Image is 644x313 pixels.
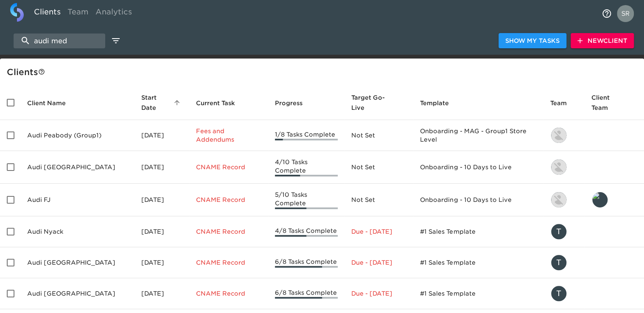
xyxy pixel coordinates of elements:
[268,278,344,309] td: 6/8 Tasks Complete
[413,151,543,184] td: Onboarding - 10 Days to Live
[351,92,406,113] span: Target Go-Live
[27,98,77,108] span: Client Name
[550,223,567,240] div: T
[196,289,261,298] p: CNAME Record
[617,5,634,22] img: Profile
[550,254,567,271] div: T
[413,247,543,278] td: #1 Sales Template
[551,128,566,143] img: nikko.foster@roadster.com
[592,192,608,207] img: leland@roadster.com
[196,196,261,204] p: CNAME Record
[92,3,135,24] a: Analytics
[413,216,543,247] td: #1 Sales Template
[20,216,134,247] td: Audi Nyack
[344,120,413,151] td: Not Set
[14,34,105,48] input: search
[134,151,189,184] td: [DATE]
[268,247,344,278] td: 6/8 Tasks Complete
[196,163,261,171] p: CNAME Record
[196,98,246,108] span: Current Task
[550,285,567,302] div: T
[351,289,406,298] p: Due - [DATE]
[109,34,123,48] button: edit
[268,151,344,184] td: 4/10 Tasks Complete
[268,184,344,216] td: 5/10 Tasks Complete
[550,223,578,240] div: tracy@roadster.com
[20,184,134,216] td: Audi FJ
[550,191,578,208] div: kevin.lo@roadster.com
[498,33,566,49] button: Show My Tasks
[134,184,189,216] td: [DATE]
[196,98,235,108] span: This is the next Task in this Hub that should be completed
[505,36,560,46] span: Show My Tasks
[413,184,543,216] td: Onboarding - 10 Days to Live
[550,254,578,271] div: tracy@roadster.com
[268,216,344,247] td: 4/8 Tasks Complete
[344,184,413,216] td: Not Set
[64,3,92,24] a: Team
[20,151,134,184] td: Audi [GEOGRAPHIC_DATA]
[591,92,637,113] span: Client Team
[275,98,314,108] span: Progress
[577,36,627,46] span: New Client
[413,278,543,309] td: #1 Sales Template
[20,278,134,309] td: Audi [GEOGRAPHIC_DATA]
[196,127,261,144] p: Fees and Addendums
[420,98,460,108] span: Template
[571,33,634,49] button: NewClient
[351,258,406,267] p: Due - [DATE]
[141,92,182,113] span: Start Date
[550,98,578,108] span: Team
[20,247,134,278] td: Audi [GEOGRAPHIC_DATA]
[344,151,413,184] td: Not Set
[10,3,24,22] img: logo
[7,65,641,79] div: Client s
[196,258,261,267] p: CNAME Record
[134,120,189,151] td: [DATE]
[134,247,189,278] td: [DATE]
[20,120,134,151] td: Audi Peabody (Group1)
[38,68,45,75] svg: This is a list of all of your clients and clients shared with you
[413,120,543,151] td: Onboarding - MAG - Group1 Store Level
[196,227,261,236] p: CNAME Record
[596,3,617,24] button: notifications
[268,120,344,151] td: 1/8 Tasks Complete
[551,159,566,175] img: kevin.lo@roadster.com
[134,278,189,309] td: [DATE]
[550,285,578,302] div: tracy@roadster.com
[31,3,64,24] a: Clients
[550,159,578,176] div: kevin.lo@roadster.com
[591,191,637,208] div: leland@roadster.com
[134,216,189,247] td: [DATE]
[551,192,566,207] img: kevin.lo@roadster.com
[351,92,395,113] span: Calculated based on the start date and the duration of all Tasks contained in this Hub.
[550,127,578,144] div: nikko.foster@roadster.com
[351,227,406,236] p: Due - [DATE]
